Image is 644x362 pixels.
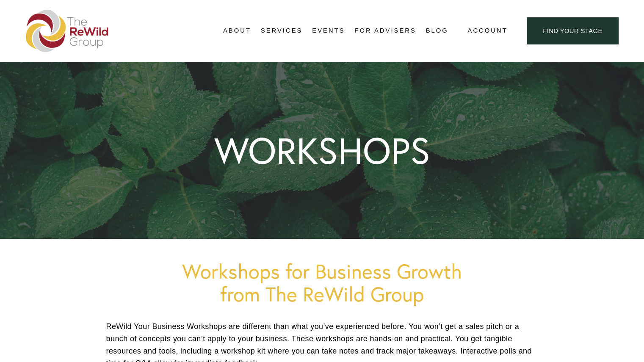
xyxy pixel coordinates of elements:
[312,25,345,37] a: Events
[426,25,448,37] a: Blog
[19,30,109,38] p: Plugin is loading...
[223,25,251,36] span: About
[60,6,68,14] img: SEOSpace
[214,132,430,169] h1: WORKSHOPS
[13,50,28,64] a: Need help?
[19,21,109,30] p: Get ready!
[261,25,303,37] a: folder dropdown
[261,25,303,36] span: Services
[106,260,538,305] h1: Workshops for Business Growth from The ReWild Group
[6,41,121,144] img: Rough Water SEO
[223,25,251,37] a: folder dropdown
[354,25,416,37] a: For Advisers
[467,25,507,36] a: Account
[527,17,618,44] a: find your stage
[26,10,109,52] img: The ReWild Group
